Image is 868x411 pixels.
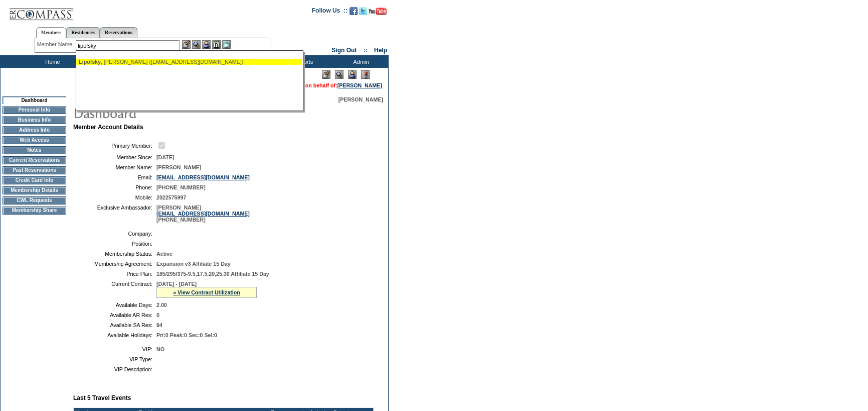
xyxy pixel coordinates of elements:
[3,186,66,194] td: Membership Details
[3,126,66,134] td: Address Info
[156,281,197,287] span: [DATE] - [DATE]
[79,59,101,65] span: Lipofsky
[202,40,211,49] img: Impersonate
[3,96,66,104] td: Dashboard
[3,136,66,144] td: Web Access
[350,10,358,16] a: Become our fan on Facebook
[156,211,250,217] a: [EMAIL_ADDRESS][DOMAIN_NAME]
[331,55,389,68] td: Admin
[77,322,152,328] td: Available SA Res:
[73,124,143,131] b: Member Account Details
[369,10,387,16] a: Subscribe to our YouTube Channel
[361,70,370,79] img: Log Concern/Member Elevation
[77,281,152,298] td: Current Contract:
[3,156,66,164] td: Current Reservations
[3,116,66,124] td: Business Info
[77,141,152,150] td: Primary Member:
[359,10,367,16] a: Follow us on Twitter
[156,302,167,308] span: 2.00
[192,40,201,49] img: View
[156,332,217,338] span: Pri:0 Peak:0 Sec:0 Sel:0
[156,204,250,223] span: [PERSON_NAME] [PHONE_NUMBER]
[66,27,100,38] a: Residences
[77,261,152,267] td: Membership Agreement:
[77,251,152,257] td: Membership Status:
[156,271,269,277] span: 185/295/375-9.5,17.5,20,25,30 Affiliate 15 Day
[73,394,131,401] b: Last 5 Travel Events
[331,47,357,54] a: Sign Out
[369,8,387,15] img: Subscribe to our YouTube Channel
[156,174,250,180] a: [EMAIL_ADDRESS][DOMAIN_NAME]
[222,40,231,49] img: b_calculator.gif
[156,164,201,170] span: [PERSON_NAME]
[335,70,343,79] img: View Mode
[77,346,152,352] td: VIP:
[312,6,348,18] td: Follow Us ::
[73,102,273,123] img: pgTtlDashboard.gif
[37,40,76,49] div: Member Name:
[364,47,368,54] span: ::
[156,322,162,328] span: 94
[3,106,66,114] td: Personal Info
[212,40,221,49] img: Reservations
[77,231,152,237] td: Company:
[23,55,80,68] td: Home
[77,184,152,190] td: Phone:
[3,176,66,184] td: Credit Card Info
[3,207,66,215] td: Membership Share
[77,164,152,170] td: Member Name:
[156,154,174,160] span: [DATE]
[77,204,152,223] td: Exclusive Ambassador:
[359,7,367,15] img: Follow us on Twitter
[267,82,382,88] span: You are acting on behalf of:
[77,154,152,160] td: Member Since:
[77,271,152,277] td: Price Plan:
[100,27,137,38] a: Reservations
[3,146,66,154] td: Notes
[156,194,186,200] span: 2022575997
[322,70,330,79] img: Edit Mode
[348,70,357,79] img: Impersonate
[36,27,67,38] a: Members
[156,251,172,257] span: Active
[77,302,152,308] td: Available Days:
[79,59,299,65] div: , [PERSON_NAME] ([EMAIL_ADDRESS][DOMAIN_NAME])
[77,312,152,318] td: Available AR Res:
[173,289,240,295] a: » View Contract Utilization
[156,312,159,318] span: 0
[337,82,382,88] a: [PERSON_NAME]
[77,366,152,372] td: VIP Description:
[3,166,66,174] td: Past Reservations
[182,40,191,49] img: b_edit.gif
[77,332,152,338] td: Available Holidays:
[338,96,383,102] span: [PERSON_NAME]
[77,194,152,200] td: Mobile:
[77,356,152,362] td: VIP Type:
[156,261,231,267] span: Expansion v3 Affiliate 15 Day
[77,174,152,180] td: Email:
[3,196,66,204] td: CWL Requests
[156,346,164,352] span: NO
[374,47,387,54] a: Help
[350,7,358,15] img: Become our fan on Facebook
[77,241,152,247] td: Position:
[156,184,206,190] span: [PHONE_NUMBER]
